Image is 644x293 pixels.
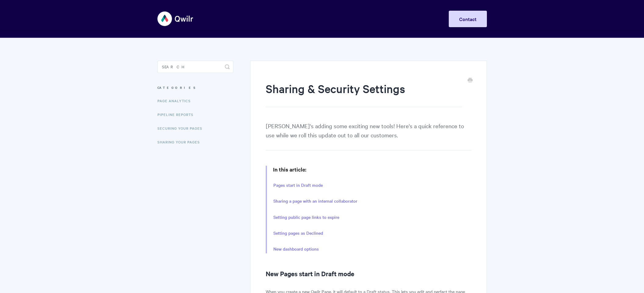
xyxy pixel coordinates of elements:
a: Print this Article [468,77,473,84]
input: Search [157,61,233,73]
a: Sharing a page with an internal collaborator [273,198,357,204]
p: [PERSON_NAME]'s adding some exciting new tools! Here's a quick reference to use while we roll thi... [266,121,471,150]
a: Contact [449,11,487,27]
a: Pages start in Draft mode [273,182,323,189]
img: Qwilr Help Center [157,7,194,30]
a: Pipeline reports [157,108,198,121]
a: Securing Your Pages [157,122,207,134]
a: Setting public page links to expire [273,214,339,221]
a: New dashboard options [273,246,319,252]
a: Sharing Your Pages [157,136,204,148]
a: Setting pages as Declined [273,230,323,237]
h1: Sharing & Security Settings [266,81,462,107]
h3: Categories [157,82,233,93]
a: Page Analytics [157,95,195,107]
strong: In this article: [273,166,306,173]
h2: New Pages start in Draft mode [266,269,471,278]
